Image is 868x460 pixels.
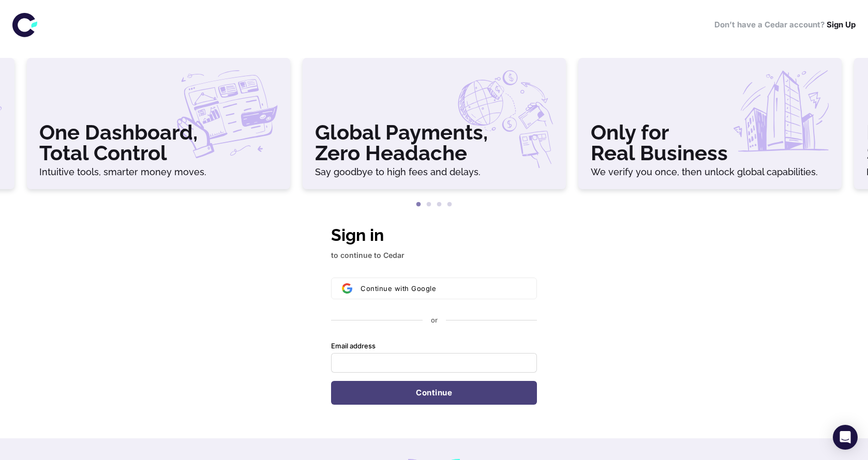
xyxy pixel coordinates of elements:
p: or [431,316,438,325]
h6: Don’t have a Cedar account? [714,19,856,31]
label: Email address [331,342,376,351]
button: 2 [424,200,434,210]
button: 3 [434,200,444,210]
div: Open Intercom Messenger [833,425,858,450]
h3: One Dashboard, Total Control [39,122,278,163]
button: Sign in with GoogleContinue with Google [331,278,537,299]
button: 4 [444,200,455,210]
h6: Say goodbye to high fees and delays. [315,167,553,177]
button: 1 [413,200,424,210]
h3: Only for Real Business [591,122,829,163]
h3: Global Payments, Zero Headache [315,122,553,163]
span: Continue with Google [361,284,436,293]
img: Sign in with Google [342,283,352,294]
h1: Sign in [331,223,537,248]
button: Continue [331,381,537,405]
h6: Intuitive tools, smarter money moves. [39,167,278,177]
p: to continue to Cedar [331,250,537,261]
h6: We verify you once, then unlock global capabilities. [591,167,829,177]
a: Sign Up [827,20,856,29]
